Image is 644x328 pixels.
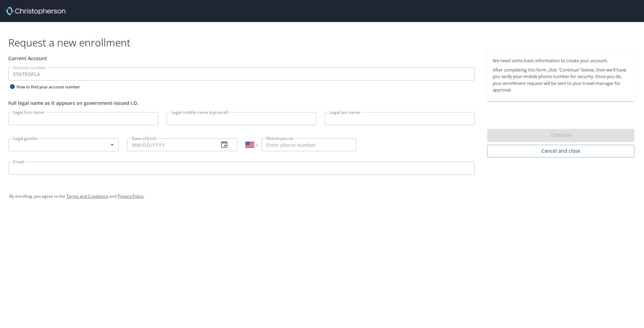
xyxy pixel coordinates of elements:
a: Privacy Policy [118,193,143,199]
span: Cancel and close [493,147,629,155]
input: MM/DD/YYYY [127,138,213,151]
p: After completing this form, click "Continue" below, then we'll have you verify your mobile phone ... [493,67,629,93]
h1: Request a new enrollment [8,36,640,49]
div: ​ [8,138,119,151]
img: cbt logo [6,7,65,15]
div: Full legal name as it appears on government-issued I.D. [8,99,475,107]
div: Current Account [8,55,475,62]
a: Terms and Conditions [66,193,108,199]
input: Enter phone number [261,138,356,151]
button: Cancel and close [487,145,634,157]
p: We need some basic information to create your account. [493,57,629,64]
div: How to find your account number [8,83,94,91]
div: By enrolling, you agree to the and . [9,188,635,205]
